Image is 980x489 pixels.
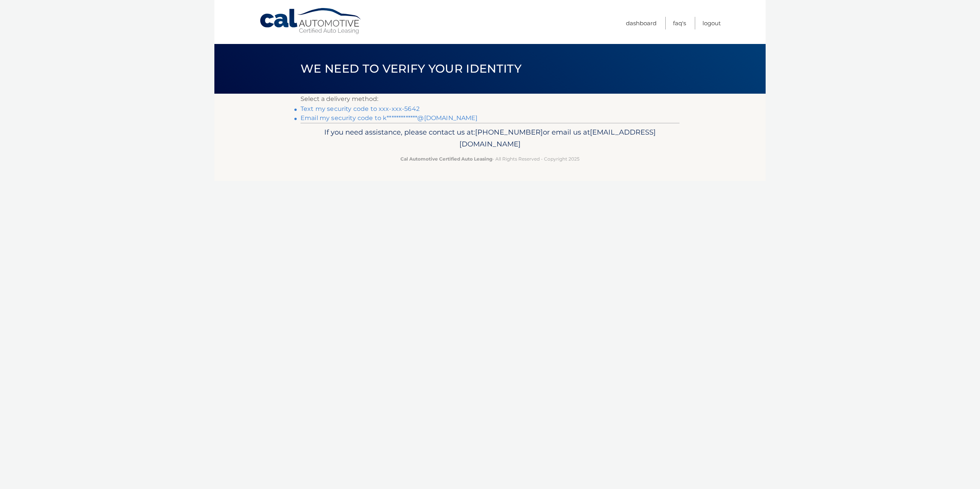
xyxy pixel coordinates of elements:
[259,8,363,35] a: Cal Automotive
[301,62,521,76] span: We need to verify your identity
[673,17,686,29] a: FAQ's
[475,128,543,136] span: [PHONE_NUMBER]
[305,126,675,151] p: If you need assistance, please contact us at: or email us at
[305,155,675,163] p: - All Rights Reserved - Copyright 2025
[301,105,420,112] a: Text my security code to xxx-xxx-5642
[626,17,657,29] a: Dashboard
[702,17,721,29] a: Logout
[400,156,492,162] strong: Cal Automotive Certified Auto Leasing
[301,94,679,104] p: Select a delivery method:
